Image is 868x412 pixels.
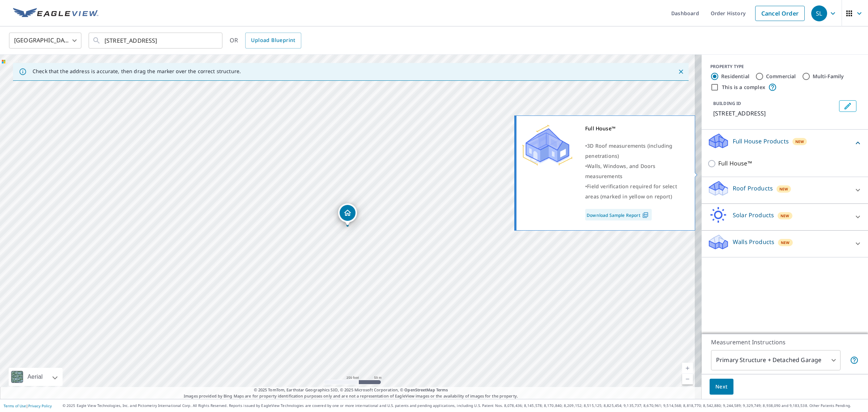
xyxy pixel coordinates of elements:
p: Full House™ [718,159,752,168]
a: Cancel Order [755,6,805,21]
a: Upload Blueprint [245,33,301,49]
p: Roof Products [733,184,773,193]
div: Aerial [25,368,45,386]
img: Premium [522,123,573,167]
div: Primary Structure + Detached Garage [711,350,841,370]
div: Full House™ [585,123,686,134]
span: New [779,186,788,192]
label: Residential [721,73,749,80]
span: New [781,240,790,245]
p: Measurement Instructions [711,338,859,346]
a: Current Level 17, Zoom Out [682,374,693,384]
img: Pdf Icon [641,212,650,218]
p: Solar Products [733,211,774,219]
a: Privacy Policy [28,403,52,408]
a: Terms of Use [4,403,26,408]
div: [GEOGRAPHIC_DATA] [9,30,81,51]
button: Next [710,379,733,395]
p: © 2025 Eagle View Technologies, Inc. and Pictometry International Corp. All Rights Reserved. Repo... [63,403,864,408]
span: © 2025 TomTom, Earthstar Geographics SIO, © 2025 Microsoft Corporation, © [254,387,448,393]
p: | [4,404,52,408]
label: This is a complex [722,84,765,91]
div: • [585,141,686,161]
div: SL [811,5,827,21]
div: Roof ProductsNew [707,180,862,201]
div: Dropped pin, building 1, Residential property, 8705 Long Lake Rd SE Port Orchard, WA 98367 [338,203,357,226]
span: New [795,139,804,144]
span: 3D Roof measurements (including penetrations) [585,142,672,159]
span: Field verification required for select areas (marked in yellow on report) [585,183,677,200]
p: Walls Products [733,237,774,246]
div: PROPERTY TYPE [710,63,859,70]
label: Multi-Family [813,73,844,80]
span: Upload Blueprint [251,36,295,45]
div: Walls ProductsNew [707,234,862,254]
span: Next [715,382,728,391]
button: Close [676,67,686,76]
div: Solar ProductsNew [707,207,862,227]
div: • [585,161,686,181]
img: EV Logo [13,8,98,19]
div: • [585,181,686,202]
a: Terms [436,387,448,392]
input: Search by address or latitude-longitude [105,30,208,51]
span: Walls, Windows, and Doors measurements [585,163,655,180]
div: Full House ProductsNew [707,133,862,153]
p: Full House Products [733,137,789,146]
p: [STREET_ADDRESS] [713,109,836,118]
div: OR [230,33,301,49]
span: New [780,213,790,219]
p: BUILDING ID [713,100,741,106]
p: Check that the address is accurate, then drag the marker over the correct structure. [33,68,241,75]
a: OpenStreetMap [404,387,435,392]
a: Download Sample Report [585,209,652,220]
a: Current Level 17, Zoom In [682,363,693,374]
label: Commercial [766,73,796,80]
span: Your report will include the primary structure and a detached garage if one exists. [850,356,859,365]
div: Aerial [9,368,63,386]
button: Edit building 1 [839,100,856,112]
